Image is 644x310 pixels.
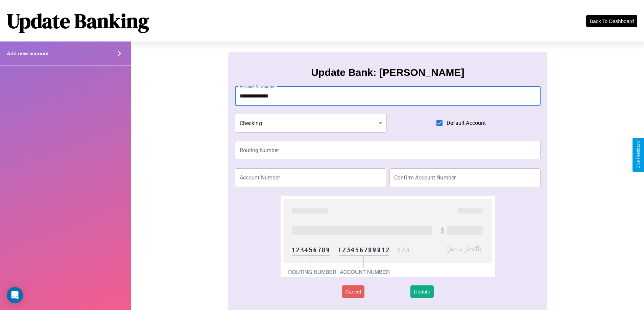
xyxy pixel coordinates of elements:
button: Update [410,285,433,298]
span: Default Account [447,119,486,127]
button: Cancel [342,285,364,298]
button: Back To Dashboard [586,15,637,27]
div: Open Intercom Messenger [7,287,23,303]
h1: Update Banking [7,7,149,35]
div: Checking [235,114,387,133]
h3: Update Bank: [PERSON_NAME] [311,67,464,78]
img: check [281,196,495,277]
label: Account Nickname [240,84,274,89]
div: Give Feedback [636,141,641,169]
h4: Add new account [7,51,49,56]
